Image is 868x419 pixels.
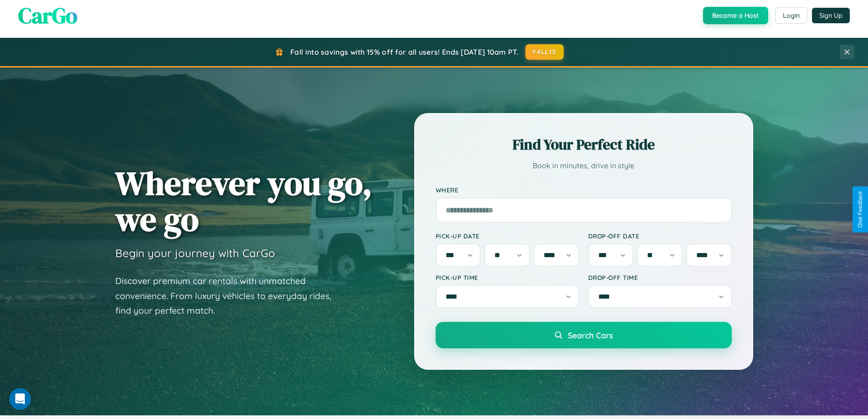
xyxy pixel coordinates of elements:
label: Pick-up Time [436,274,579,281]
label: Pick-up Date [436,232,579,240]
span: Search Cars [568,330,613,340]
span: CarGo [18,0,77,31]
label: Drop-off Time [588,274,732,281]
h3: Begin your journey with CarGo [115,246,275,260]
label: Where [436,186,732,194]
button: Search Cars [436,322,732,348]
div: Give Feedback [857,191,863,228]
label: Drop-off Date [588,232,732,240]
button: FALL15 [525,44,564,60]
button: Login [775,7,807,24]
button: Sign Up [812,8,850,23]
h1: Wherever you go, we go [115,165,372,237]
button: Become a Host [703,7,768,24]
h2: Find Your Perfect Ride [436,134,732,155]
p: Book in minutes, drive in style [436,159,732,172]
p: Discover premium car rentals with unmatched convenience. From luxury vehicles to everyday rides, ... [115,274,343,318]
span: Fall into savings with 15% off for all users! Ends [DATE] 10am PT. [290,47,519,57]
iframe: Intercom live chat [9,388,31,410]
